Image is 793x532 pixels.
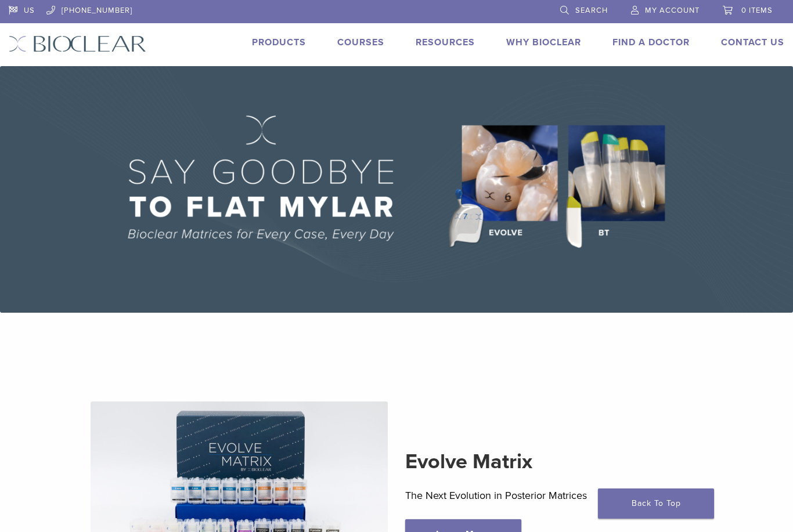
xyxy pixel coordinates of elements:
img: Bioclear [9,35,146,52]
h2: Evolve Matrix [405,448,702,476]
a: Find A Doctor [612,37,690,48]
span: Search [575,6,608,15]
span: My Account [645,6,700,15]
p: The Next Evolution in Posterior Matrices [405,487,702,504]
a: Courses [337,37,384,48]
a: Contact Us [721,37,784,48]
a: Back To Top [598,488,714,519]
span: 0 items [741,6,773,15]
a: Why Bioclear [506,37,581,48]
a: Resources [416,37,475,48]
a: Products [252,37,306,48]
